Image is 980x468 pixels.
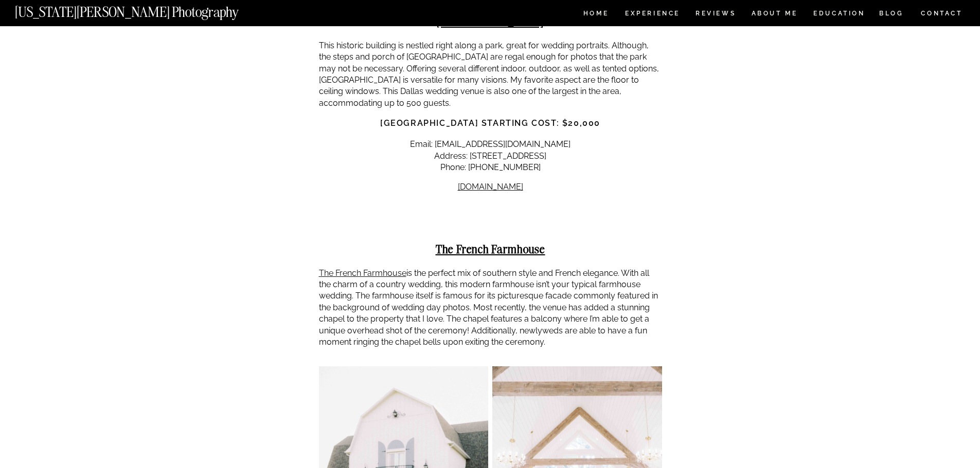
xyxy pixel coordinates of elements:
strong: [GEOGRAPHIC_DATA] [437,14,544,29]
a: Experience [625,10,679,19]
a: EDUCATION [812,10,866,19]
a: HOME [581,10,611,19]
a: ABOUT ME [751,10,798,19]
strong: [GEOGRAPHIC_DATA] Starting Cost: $20,000 [380,118,600,128]
p: is the perfect mix of southern style and French elegance. With all the charm of a country wedding... [319,268,662,348]
a: [US_STATE][PERSON_NAME] Photography [15,5,273,14]
strong: The French Farmhouse [436,241,545,256]
a: REVIEWS [696,10,734,19]
p: Email: [EMAIL_ADDRESS][DOMAIN_NAME] Address: [STREET_ADDRESS] Phone: [PHONE_NUMBER] [319,139,662,173]
a: CONTACT [920,8,963,19]
a: BLOG [879,10,904,19]
a: The French Farmhouse [319,268,406,278]
p: This historic building is nestled right along a park, great for wedding portraits. Although, the ... [319,40,662,109]
a: [DOMAIN_NAME] [458,182,523,192]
